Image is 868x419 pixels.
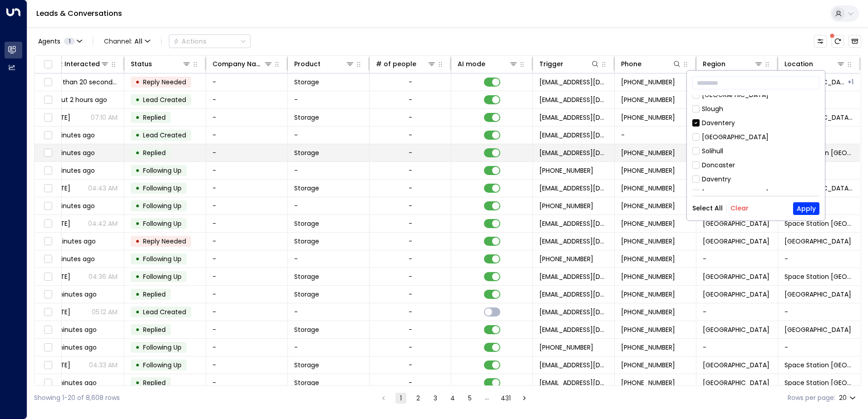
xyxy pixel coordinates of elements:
div: - [409,95,412,104]
span: +447496389166 [621,325,675,334]
div: • [135,127,140,143]
span: +447453264463 [539,201,593,210]
div: • [135,234,140,249]
span: +447453264463 [621,219,675,228]
span: leads@space-station.co.uk [539,237,608,246]
span: Toggle select row [42,342,54,353]
button: Channel:All [100,35,154,48]
span: +447391440460 [621,184,675,193]
label: Rows per page: [788,393,835,403]
td: - [206,356,288,374]
div: Daventery [702,118,735,128]
div: • [135,145,140,161]
div: • [135,304,140,320]
td: - [615,127,696,144]
span: Toggle select row [42,307,54,318]
span: Storage [294,378,319,387]
div: - [409,201,412,210]
div: - [409,307,412,317]
div: - [409,113,412,122]
div: Product [294,58,355,69]
span: Toggle select row [42,130,54,141]
div: Status [131,58,152,69]
div: Company Name [212,58,264,69]
span: +447493357920 [621,343,675,352]
span: Following Up [143,184,182,193]
span: Toggle select all [42,59,54,70]
span: +447780939256 [621,237,675,246]
span: Toggle select row [42,236,54,247]
div: Company Name [212,58,273,69]
div: Product [294,58,321,69]
span: Toggle select row [42,271,54,283]
div: - [409,290,412,299]
span: 11 minutes ago [49,254,95,263]
div: [GEOGRAPHIC_DATA] [702,189,769,198]
td: - [206,268,288,285]
span: Toggle select row [42,147,54,159]
td: - [206,144,288,161]
td: - [288,197,370,214]
span: Storage [294,290,319,299]
span: leads@space-station.co.uk [539,325,608,334]
p: 07:10 AM [91,113,118,122]
div: - [409,219,412,228]
span: +447887366191 [539,254,593,263]
span: Toggle select row [42,112,54,123]
span: Storage [294,325,319,334]
div: - [409,184,412,193]
span: 13 minutes ago [49,378,97,387]
div: - [409,131,412,140]
span: leads@space-station.co.uk [539,219,608,228]
span: Following Up [143,201,182,210]
td: - [206,303,288,321]
div: Trigger [539,58,600,69]
span: 2 minutes ago [49,131,95,140]
div: Showing 1-20 of 8,608 rows [34,393,120,403]
span: Berkshire [703,237,769,246]
div: [GEOGRAPHIC_DATA] [702,132,769,142]
td: - [206,180,288,197]
div: Location [784,58,845,69]
span: Lead Created [143,131,186,140]
span: +447923932923 [621,78,675,87]
td: - [288,162,370,179]
button: Apply [793,202,819,215]
span: 3 minutes ago [49,166,95,175]
span: All [134,38,143,45]
span: Following Up [143,254,182,263]
div: • [135,375,140,390]
nav: pagination navigation [378,392,530,404]
span: +447887366191 [621,254,675,263]
span: Storage [294,184,319,193]
td: - [696,250,778,268]
div: [GEOGRAPHIC_DATA] [692,90,819,100]
div: Trigger [539,58,563,69]
span: +447887366191 [621,272,675,281]
span: leads@space-station.co.uk [539,113,608,122]
div: • [135,110,140,125]
div: - [409,166,412,175]
span: +447391440460 [621,166,675,175]
span: Replied [143,113,166,122]
span: Space Station Stirchley [784,325,851,334]
a: Leads & Conversations [36,8,122,19]
div: AI mode [458,58,518,69]
button: Go to page 4 [447,393,458,404]
span: +447956346859 [621,290,675,299]
span: leads@space-station.co.uk [539,378,608,387]
button: Archived Leads [848,35,861,48]
td: - [206,286,288,303]
td: - [696,303,778,321]
div: • [135,163,140,178]
button: Go to page 2 [413,393,424,404]
div: Doncaster [702,161,735,170]
span: less than 20 seconds ago [49,78,118,87]
span: 12 minutes ago [49,290,97,299]
span: leads@space-station.co.uk [539,131,608,140]
span: Storage [294,361,319,370]
span: Space Station Stirchley [784,290,851,299]
span: leads@space-station.co.uk [539,95,608,104]
span: +447453264463 [621,201,675,210]
button: Clear [730,205,749,212]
